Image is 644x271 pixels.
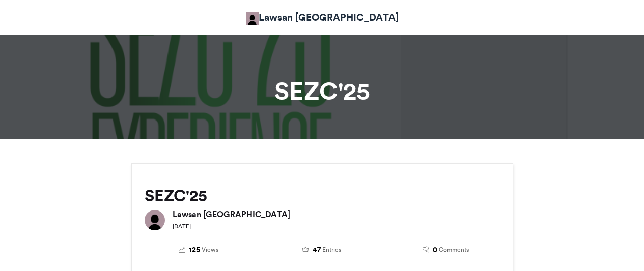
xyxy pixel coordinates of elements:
[189,245,200,256] span: 125
[439,245,469,254] span: Comments
[313,245,321,256] span: 47
[145,245,253,256] a: 125 Views
[145,187,500,205] h2: SEZC'25
[246,10,399,25] a: Lawsan [GEOGRAPHIC_DATA]
[246,12,259,25] img: Lawsan South East
[173,210,500,218] h6: Lawsan [GEOGRAPHIC_DATA]
[433,245,437,256] span: 0
[40,79,605,103] h1: SEZC'25
[202,245,218,254] span: Views
[145,210,165,230] img: Lawsan South East
[268,245,376,256] a: 47 Entries
[173,223,191,230] small: [DATE]
[322,245,341,254] span: Entries
[391,245,500,256] a: 0 Comments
